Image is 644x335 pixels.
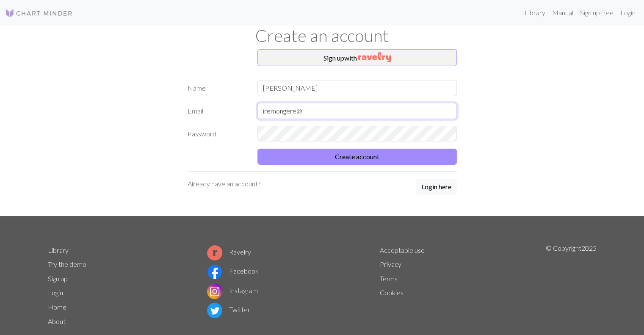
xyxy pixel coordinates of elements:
a: Twitter [207,305,250,313]
label: Email [182,103,252,119]
a: Privacy [380,260,401,268]
p: Already have an account? [188,179,260,189]
a: Library [521,4,549,21]
button: Sign upwith [257,49,457,66]
img: Logo [5,8,73,18]
a: Login [48,288,63,296]
label: Name [182,80,252,96]
a: Login [617,4,639,21]
p: © Copyright 2025 [545,243,596,329]
a: Acceptable use [380,246,425,254]
a: Manual [549,4,577,21]
h1: Create an account [43,25,602,46]
a: Sign up [48,274,68,282]
img: Facebook logo [207,264,222,280]
img: Ravelry logo [207,245,222,260]
img: Ravelry [358,52,391,62]
a: Login here [416,179,457,196]
a: Instagram [207,286,258,294]
a: Try the demo [48,260,86,268]
a: Home [48,303,66,311]
button: Create account [257,149,457,165]
button: Login here [416,179,457,195]
a: Terms [380,274,398,282]
a: Cookies [380,288,404,296]
a: Facebook [207,267,259,275]
img: Twitter logo [207,303,222,318]
a: Sign up free [577,4,617,21]
img: Instagram logo [207,284,222,299]
a: Library [48,246,69,254]
a: About [48,317,66,325]
label: Password [182,126,252,142]
a: Ravelry [207,248,251,256]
